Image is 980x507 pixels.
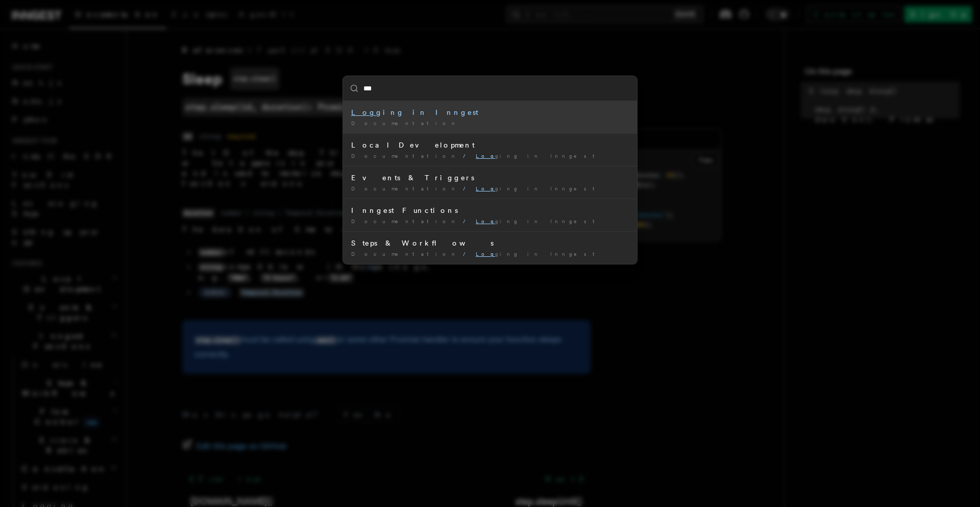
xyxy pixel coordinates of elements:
[463,251,472,257] span: /
[351,185,459,191] span: Documentation
[463,218,472,224] span: /
[351,108,376,116] mark: Log
[351,120,459,126] span: Documentation
[351,205,629,215] div: Inngest Functions
[476,153,601,159] span: ging in Inngest
[351,238,629,248] div: Steps & Workflows
[463,185,472,191] span: /
[351,251,459,257] span: Documentation
[351,218,459,224] span: Documentation
[476,185,495,191] mark: Log
[476,218,601,224] span: ging in Inngest
[476,185,601,191] span: ging in Inngest
[463,153,472,159] span: /
[351,173,629,183] div: Events & Triggers
[476,251,601,257] span: ging in Inngest
[476,251,495,257] mark: Log
[351,153,459,159] span: Documentation
[351,107,629,117] div: ging in Inngest
[351,140,629,150] div: Local Development
[476,153,495,159] mark: Log
[476,218,495,224] mark: Log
